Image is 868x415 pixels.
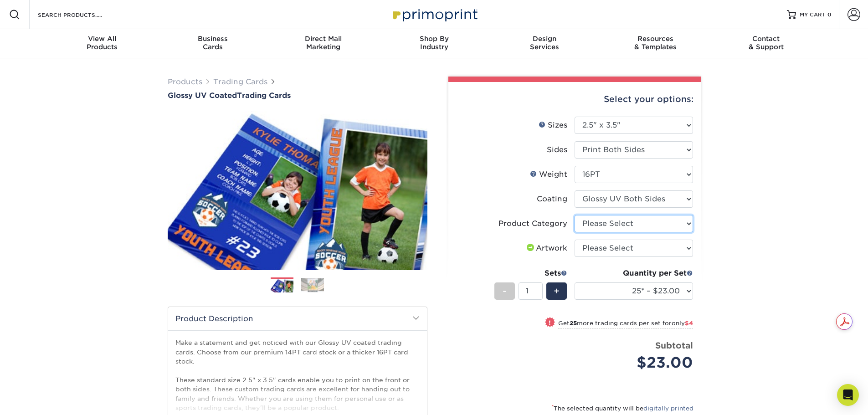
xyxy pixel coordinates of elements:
[549,318,551,328] span: !
[168,307,427,330] h2: Product Description
[600,35,711,43] span: Resources
[168,101,427,280] img: Glossy UV Coated 01
[301,278,324,292] img: Trading Cards 02
[379,35,489,51] div: Industry
[827,11,832,18] span: 0
[498,218,567,229] div: Product Category
[575,268,693,279] div: Quantity per Set
[655,340,693,350] strong: Subtotal
[37,9,126,20] input: SEARCH PRODUCTS.....
[168,91,427,100] a: Glossy UV CoatedTrading Cards
[600,29,711,58] a: Resources& Templates
[168,91,237,100] span: Glossy UV Coated
[711,35,822,43] span: Contact
[47,35,158,51] div: Products
[554,284,560,298] span: +
[711,35,822,51] div: & Support
[837,384,859,406] div: Open Intercom Messenger
[552,405,693,412] small: The selected quantity will be
[268,35,379,51] div: Marketing
[558,320,693,329] small: Get more trading cards per set for
[268,29,379,58] a: Direct MailMarketing
[570,320,577,327] strong: 25
[379,35,489,43] span: Shop By
[711,29,822,58] a: Contact& Support
[643,405,693,412] a: digitally printed
[581,352,693,374] div: $23.00
[547,144,567,155] div: Sides
[47,35,158,43] span: View All
[489,29,600,58] a: DesignServices
[271,278,293,294] img: Trading Cards 01
[157,35,268,43] span: Business
[168,77,202,86] a: Products
[157,35,268,51] div: Cards
[537,194,567,205] div: Coating
[157,29,268,58] a: BusinessCards
[494,268,567,279] div: Sets
[600,35,711,51] div: & Templates
[503,284,507,298] span: -
[389,5,480,24] img: Primoprint
[489,35,600,51] div: Services
[268,35,379,43] span: Direct Mail
[2,387,77,412] iframe: Google Customer Reviews
[168,91,427,100] h1: Trading Cards
[672,320,693,327] span: only
[379,29,489,58] a: Shop ByIndustry
[47,29,158,58] a: View AllProducts
[213,77,267,86] a: Trading Cards
[525,243,567,254] div: Artwork
[539,120,567,131] div: Sizes
[489,35,600,43] span: Design
[530,169,567,180] div: Weight
[800,11,826,19] span: MY CART
[456,82,693,117] div: Select your options:
[685,320,693,327] span: $4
